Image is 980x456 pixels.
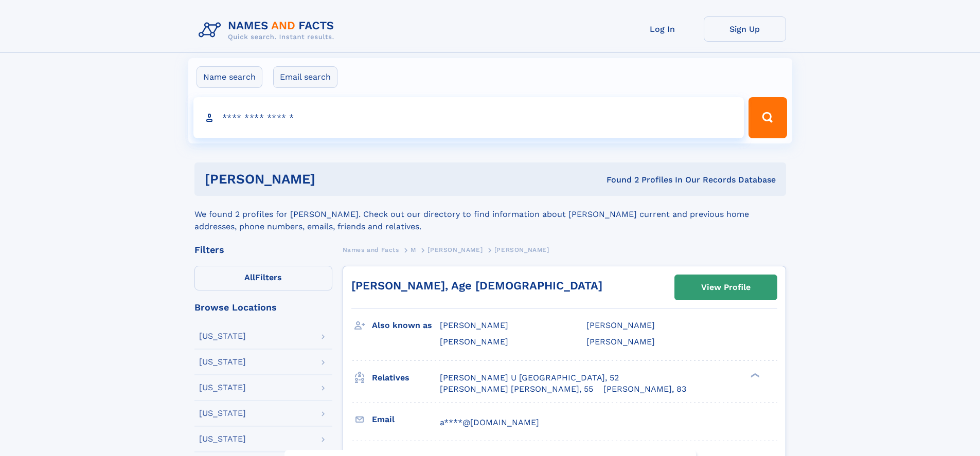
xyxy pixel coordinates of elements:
[194,16,343,44] img: Logo Names and Facts
[440,384,593,395] a: [PERSON_NAME] [PERSON_NAME], 55
[199,358,246,366] div: [US_STATE]
[194,266,332,290] label: Filters
[411,246,416,253] span: M
[244,272,255,282] span: All
[205,173,461,186] h1: [PERSON_NAME]
[701,276,751,299] div: View Profile
[440,372,619,384] a: [PERSON_NAME] U [GEOGRAPHIC_DATA], 52
[199,332,246,340] div: [US_STATE]
[440,337,508,346] span: [PERSON_NAME]
[704,16,786,42] a: Sign Up
[372,317,440,334] h3: Also known as
[197,66,262,88] label: Name search
[372,411,440,428] h3: Email
[494,246,549,253] span: [PERSON_NAME]
[748,372,760,378] div: ❯
[749,97,787,138] button: Search Button
[372,369,440,387] h3: Relatives
[194,196,786,233] div: We found 2 profiles for [PERSON_NAME]. Check out our directory to find information about [PERSON_...
[194,303,332,312] div: Browse Locations
[461,174,776,186] div: Found 2 Profiles In Our Records Database
[586,320,655,330] span: [PERSON_NAME]
[199,384,246,392] div: [US_STATE]
[440,320,508,330] span: [PERSON_NAME]
[193,97,744,138] input: search input
[427,246,483,253] span: [PERSON_NAME]
[411,243,416,256] a: M
[199,435,246,443] div: [US_STATE]
[675,275,777,300] a: View Profile
[586,337,655,346] span: [PERSON_NAME]
[427,243,483,256] a: [PERSON_NAME]
[603,384,686,395] a: [PERSON_NAME], 83
[273,66,337,88] label: Email search
[351,279,602,292] a: [PERSON_NAME], Age [DEMOGRAPHIC_DATA]
[343,243,399,256] a: Names and Facts
[194,245,332,254] div: Filters
[621,16,704,42] a: Log In
[199,409,246,417] div: [US_STATE]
